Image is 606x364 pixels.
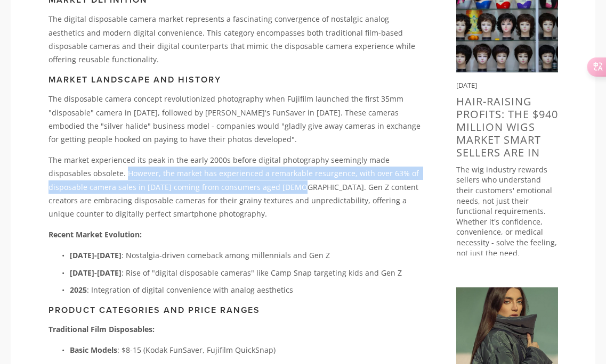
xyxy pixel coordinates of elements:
strong: Traditional Film Disposables: [49,324,155,334]
strong: Basic Models [70,345,117,355]
time: [DATE] [456,80,477,90]
h3: Market Landscape and History [49,75,422,85]
p: : Integration of digital convenience with analog aesthetics [70,283,422,296]
p: The disposable camera concept revolutionized photography when Fujifilm launched the first 35mm "d... [49,92,422,146]
p: The digital disposable camera market represents a fascinating convergence of nostalgic analog aes... [49,12,422,66]
p: The wig industry rewards sellers who understand their customers' emotional needs, not just their ... [456,164,558,258]
strong: 2025 [70,285,87,295]
h3: Product Categories and Price Ranges [49,305,422,315]
strong: [DATE]-[DATE] [70,250,122,260]
p: : $8-15 (Kodak FunSaver, Fujifilm QuickSnap) [70,343,422,357]
strong: [DATE]-[DATE] [70,268,122,278]
p: : Nostalgia-driven comeback among millennials and Gen Z [70,249,422,262]
strong: Recent Market Evolution: [49,229,142,239]
p: The market experienced its peak in the early 2000s before digital photography seemingly made disp... [49,153,422,220]
a: Hair-Raising Profits: The $940 Million Wigs Market Smart Sellers Are In [456,94,558,160]
p: : Rise of "digital disposable cameras" like Camp Snap targeting kids and Gen Z [70,266,422,279]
